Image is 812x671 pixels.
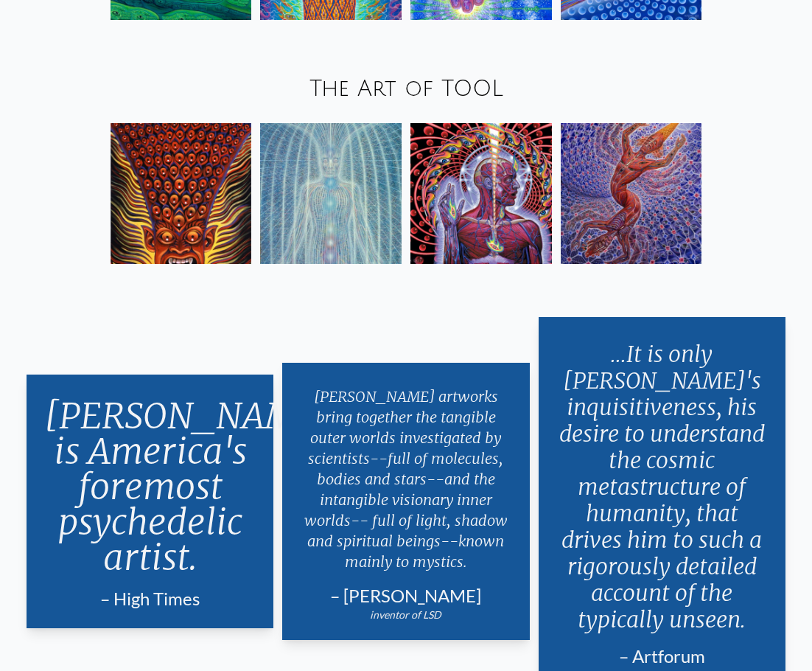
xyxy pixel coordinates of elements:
[44,587,256,611] div: – High Times
[44,392,256,581] p: [PERSON_NAME] is America's foremost psychedelic artist.
[556,335,768,639] p: ...It is only [PERSON_NAME]'s inquisitiveness, his desire to understand the cosmic metastructure ...
[556,644,768,668] div: – Artforum
[300,584,511,608] div: – [PERSON_NAME]
[309,77,503,101] a: The Art of TOOL
[370,608,441,621] em: inventor of LSD
[300,380,511,578] p: [PERSON_NAME] artworks bring together the tangible outer worlds investigated by scientists--full ...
